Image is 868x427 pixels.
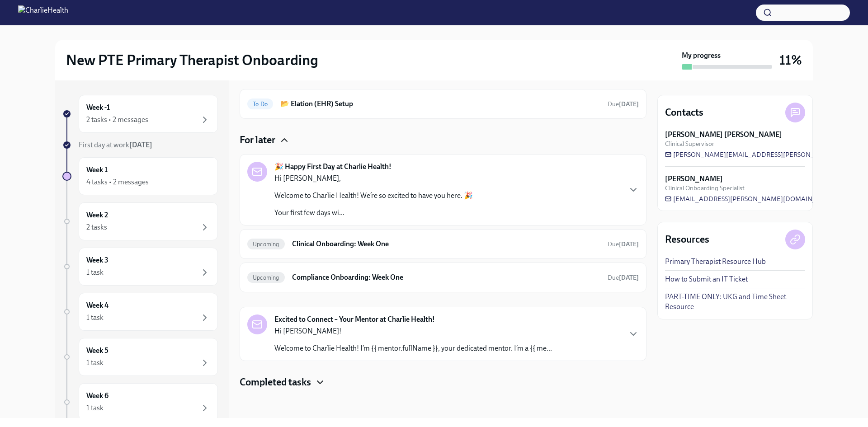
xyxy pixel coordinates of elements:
span: September 20th, 2025 10:00 [608,273,639,282]
strong: [DATE] [619,274,639,282]
span: First day at work [79,141,152,149]
div: 4 tasks • 2 messages [86,177,149,187]
a: First day at work[DATE] [62,140,218,150]
a: Week 14 tasks • 2 messages [62,157,218,195]
h3: 11% [779,52,802,68]
div: 2 tasks • 2 messages [86,115,148,125]
a: PART-TIME ONLY: UKG and Time Sheet Resource [665,292,805,312]
p: Your first few days wi... [274,208,473,218]
p: Hi [PERSON_NAME]! [274,326,552,336]
div: 1 task [86,267,104,277]
a: Week 61 task [62,383,218,421]
span: September 19th, 2025 10:00 [608,100,639,108]
span: To Do [247,101,273,108]
h4: For later [240,133,275,147]
a: To Do📂 Elation (EHR) SetupDue[DATE] [247,97,639,111]
h4: Contacts [665,106,703,119]
a: UpcomingClinical Onboarding: Week OneDue[DATE] [247,237,639,251]
h6: Week 3 [86,255,108,265]
strong: [DATE] [619,240,639,248]
a: How to Submit an IT Ticket [665,274,748,284]
div: 1 task [86,313,104,323]
span: Upcoming [247,241,285,248]
strong: [DATE] [619,100,639,108]
strong: 🎉 Happy First Day at Charlie Health! [274,162,392,172]
h6: Clinical Onboarding: Week One [292,239,600,249]
strong: [DATE] [129,141,152,149]
h6: 📂 Elation (EHR) Setup [280,99,600,109]
h6: Week -1 [86,103,110,113]
div: Completed tasks [240,375,646,389]
span: Clinical Supervisor [665,140,714,148]
p: Welcome to Charlie Health! We’re so excited to have you here. 🎉 [274,191,473,201]
a: Week 41 task [62,293,218,331]
h2: New PTE Primary Therapist Onboarding [66,51,318,69]
strong: Excited to Connect – Your Mentor at Charlie Health! [274,314,435,324]
h6: Week 6 [86,391,108,401]
div: For later [240,133,646,147]
a: Week 22 tasks [62,202,218,240]
div: 1 task [86,403,104,413]
div: 1 task [86,358,104,368]
a: UpcomingCompliance Onboarding: Week OneDue[DATE] [247,270,639,285]
h4: Resources [665,233,709,246]
h6: Week 2 [86,210,108,220]
span: September 20th, 2025 10:00 [608,240,639,249]
h4: Completed tasks [240,375,311,389]
a: Week 31 task [62,248,218,286]
div: 2 tasks [86,222,107,232]
a: Primary Therapist Resource Hub [665,257,766,267]
span: Upcoming [247,274,285,281]
h6: Week 4 [86,300,108,310]
a: [EMAIL_ADDRESS][PERSON_NAME][DOMAIN_NAME] [665,194,838,203]
span: Due [608,274,639,282]
strong: [PERSON_NAME] [665,174,723,184]
h6: Compliance Onboarding: Week One [292,272,600,282]
strong: My progress [682,51,721,61]
span: Clinical Onboarding Specialist [665,184,745,192]
a: Week -12 tasks • 2 messages [62,95,218,133]
span: Due [608,100,639,108]
img: CharlieHealth [18,5,68,20]
a: Week 51 task [62,338,218,376]
span: Due [608,240,639,248]
p: Welcome to Charlie Health! I’m {{ mentor.fullName }}, your dedicated mentor. I’m a {{ me... [274,343,552,353]
p: Hi [PERSON_NAME], [274,174,473,183]
h6: Week 1 [86,165,108,175]
strong: [PERSON_NAME] [PERSON_NAME] [665,130,782,140]
h6: Week 5 [86,346,108,356]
